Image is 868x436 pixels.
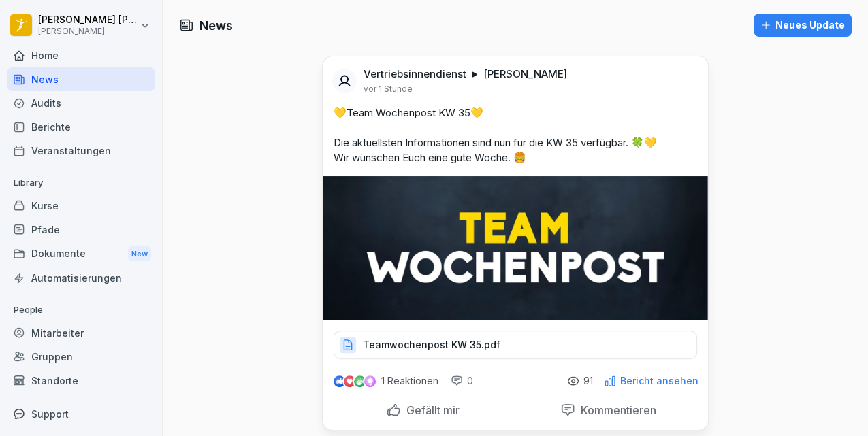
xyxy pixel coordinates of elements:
[354,375,366,387] img: celebrate
[334,342,697,356] a: Teamwochenpost KW 35.pdf
[7,241,155,267] div: Dokumente
[363,338,500,352] p: Teamwochenpost KW 35.pdf
[38,27,138,36] p: [PERSON_NAME]
[199,16,233,35] h1: News
[344,376,355,386] img: love
[620,375,698,386] p: Bericht ansehen
[364,84,413,95] p: vor 1 Stunde
[483,67,567,81] p: [PERSON_NAME]
[7,299,155,321] p: People
[583,375,593,386] p: 91
[7,194,155,218] a: Kurse
[364,67,466,81] p: Vertriebsinnendienst
[7,91,155,115] a: Audits
[38,14,138,26] p: [PERSON_NAME] [PERSON_NAME]
[7,369,155,392] a: Standorte
[128,246,151,262] div: New
[364,375,376,387] img: inspiring
[381,375,438,386] p: 1 Reaktionen
[7,402,155,426] div: Support
[7,266,155,290] a: Automatisierungen
[754,14,852,37] button: Neues Update
[7,67,155,91] a: News
[451,374,473,388] div: 0
[7,44,155,67] a: Home
[7,218,155,241] a: Pfade
[7,115,155,139] a: Berichte
[334,105,697,165] p: 💛Team Wochenpost KW 35💛 Die aktuellsten Informationen sind nun für die KW 35 verfügbar. 🍀💛 Wir wü...
[7,172,155,194] p: Library
[323,176,708,320] img: amnl2ewrb2qdjy2u0icignqm.png
[7,345,155,369] a: Gruppen
[7,139,155,163] a: Veranstaltungen
[760,18,845,33] div: Neues Update
[575,403,656,417] p: Kommentieren
[334,375,345,386] img: like
[401,403,460,417] p: Gefällt mir
[7,241,155,267] a: DokumenteNew
[7,321,155,345] a: Mitarbeiter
